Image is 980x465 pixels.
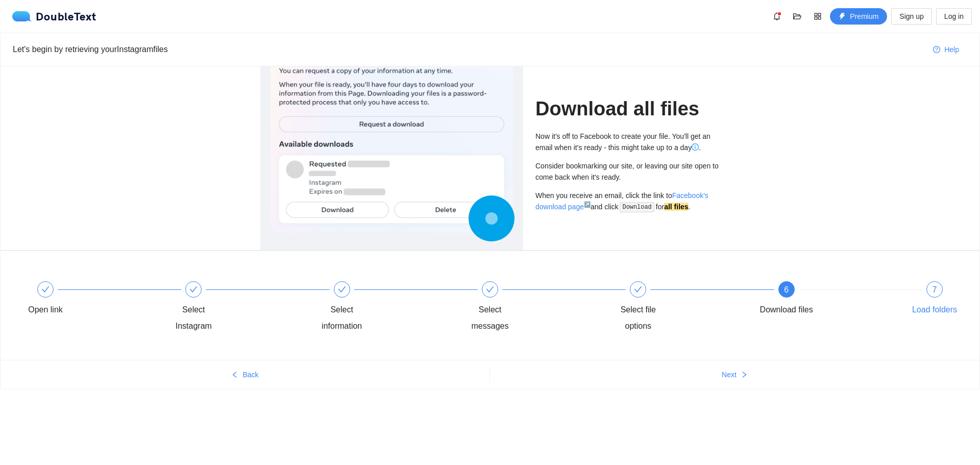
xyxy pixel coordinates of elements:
[757,281,905,318] div: 6Download files
[608,281,756,334] div: Select file options
[608,302,668,334] div: Select file options
[164,302,223,334] div: Select Instagram
[722,369,737,380] span: Next
[460,302,520,334] div: Select messages
[535,190,720,213] div: When you receive an email, click the link to and click for .
[189,285,198,293] span: check
[789,8,805,25] button: folder-open
[535,131,720,153] div: Now it's off to Facebook to create your file. You'll get an email when it's ready - this might ta...
[28,302,63,318] div: Open link
[839,13,846,21] span: thunderbolt
[164,281,312,334] div: Select Instagram
[490,366,979,383] button: Nextright
[810,12,825,20] span: appstore
[620,202,655,212] code: Download
[692,143,699,151] span: info-circle
[486,285,494,293] span: check
[933,46,940,54] span: question-circle
[16,281,164,318] div: Open link
[944,11,964,22] span: Log in
[741,371,748,379] span: right
[891,8,932,25] button: Sign up
[12,11,96,21] a: logoDoubleText
[760,302,813,318] div: Download files
[12,11,96,21] div: DoubleText
[12,11,36,21] img: logo
[634,285,642,293] span: check
[312,281,460,334] div: Select information
[769,8,785,25] button: bell
[850,11,878,22] span: Premium
[13,43,925,56] div: Let's begin by retrieving your Instagram files
[899,11,923,22] span: Sign up
[231,371,238,379] span: left
[933,285,937,294] span: 7
[925,41,967,58] button: question-circleHelp
[535,160,720,183] div: Consider bookmarking our site, or leaving our site open to come back when it's ready.
[944,44,959,55] span: Help
[460,281,608,334] div: Select messages
[830,8,887,25] button: thunderboltPremium
[790,12,805,20] span: folder-open
[535,191,708,211] a: Facebook's download page↗
[912,302,957,318] div: Load folders
[535,97,720,121] h1: Download all files
[905,281,964,318] div: 7Load folders
[769,12,785,20] span: bell
[1,366,489,383] button: leftBack
[338,285,346,293] span: check
[810,8,826,25] button: appstore
[312,302,372,334] div: Select information
[936,8,972,25] button: Log in
[584,201,591,207] sup: ↗
[784,285,789,294] span: 6
[41,285,50,293] span: check
[242,369,258,380] span: Back
[664,203,688,211] strong: all files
